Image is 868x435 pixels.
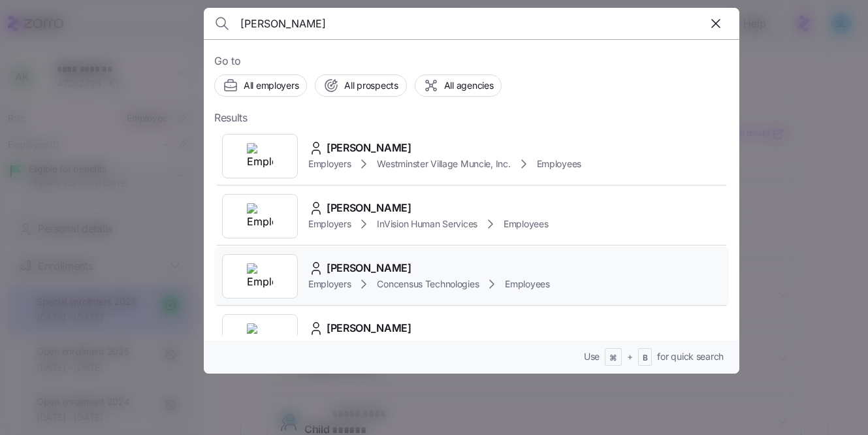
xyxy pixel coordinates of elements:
[315,74,406,97] button: All prospects
[377,217,477,231] span: InVision Human Services
[247,263,273,289] img: Employer logo
[415,74,502,97] button: All agencies
[214,74,307,97] button: All employers
[244,79,298,92] span: All employers
[377,278,479,291] span: Concensus Technologies
[444,79,494,92] span: All agencies
[584,350,600,363] span: Use
[247,203,273,229] img: Employer logo
[327,200,411,216] span: [PERSON_NAME]
[657,350,724,363] span: for quick search
[504,217,548,231] span: Employees
[643,353,648,364] span: B
[214,53,729,69] span: Go to
[627,350,633,363] span: +
[377,157,510,170] span: Westminster Village Muncie, Inc.
[609,353,617,364] span: ⌘
[308,278,351,291] span: Employers
[327,320,411,336] span: [PERSON_NAME]
[327,260,411,276] span: [PERSON_NAME]
[308,157,351,170] span: Employers
[308,217,351,231] span: Employers
[505,278,549,291] span: Employees
[247,143,273,169] img: Employer logo
[247,323,273,349] img: Employer logo
[214,110,248,126] span: Results
[344,79,398,92] span: All prospects
[327,140,411,156] span: [PERSON_NAME]
[537,157,581,170] span: Employees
